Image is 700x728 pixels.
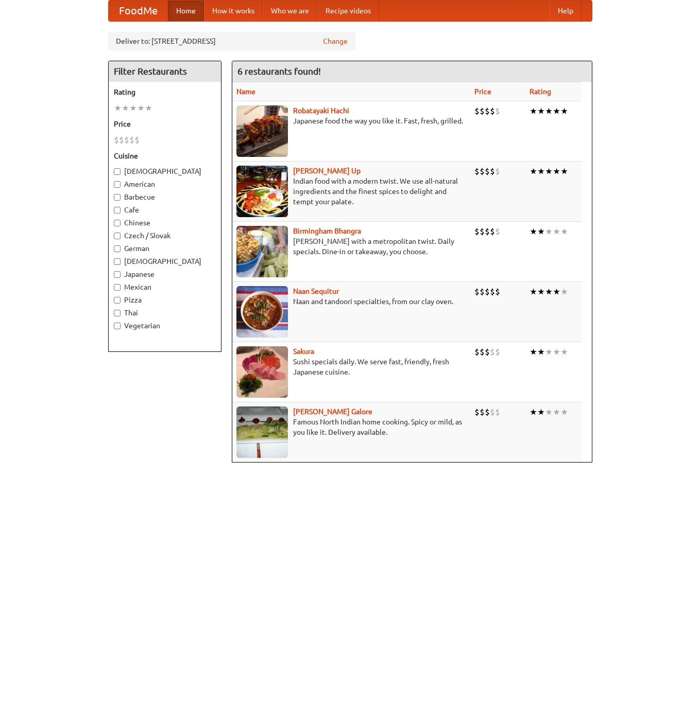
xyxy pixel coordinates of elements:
[553,105,560,117] li: ★
[485,286,490,297] li: $
[236,406,288,458] img: currygalore.jpg
[530,406,537,418] li: ★
[545,406,553,418] li: ★
[114,245,121,252] input: German
[560,166,568,177] li: ★
[530,87,551,96] a: Rating
[490,346,495,358] li: $
[236,226,288,277] img: bhangra.jpg
[495,346,500,358] li: $
[317,1,379,21] a: Recipe videos
[114,308,216,318] label: Thai
[293,167,361,175] a: [PERSON_NAME] Up
[114,233,121,239] input: Czech / Slovak
[114,218,216,228] label: Chinese
[293,347,314,356] a: Sakura
[553,226,560,237] li: ★
[114,282,216,292] label: Mexican
[537,286,545,297] li: ★
[293,407,372,416] a: [PERSON_NAME] Galore
[480,105,485,117] li: $
[537,226,545,237] li: ★
[553,406,560,418] li: ★
[236,176,467,207] p: Indian food with a modern twist. We use all-natural ingredients and the finest spices to delight ...
[114,194,121,201] input: Barbecue
[480,166,485,177] li: $
[114,207,121,214] input: Cafe
[114,284,121,291] input: Mexican
[530,166,537,177] li: ★
[129,134,134,146] li: $
[485,105,490,117] li: $
[480,406,485,418] li: $
[530,105,537,117] li: ★
[109,1,168,21] a: FoodMe
[495,286,500,297] li: $
[530,286,537,297] li: ★
[490,406,495,418] li: $
[114,181,121,188] input: American
[545,105,553,117] li: ★
[480,226,485,237] li: $
[114,321,216,331] label: Vegetarian
[550,1,582,21] a: Help
[236,236,467,257] p: [PERSON_NAME] with a metropolitan twist. Daily specials. Dine-in or takeaway, you choose.
[560,105,568,117] li: ★
[553,346,560,358] li: ★
[236,346,288,398] img: sakura.jpg
[114,87,216,97] h5: Rating
[474,166,480,177] li: $
[108,32,355,50] div: Deliver to: [STREET_ADDRESS]
[553,166,560,177] li: ★
[124,134,129,146] li: $
[560,286,568,297] li: ★
[114,151,216,161] h5: Cuisine
[114,258,121,265] input: [DEMOGRAPHIC_DATA]
[293,287,339,295] a: Naan Sequitur
[114,256,216,267] label: [DEMOGRAPHIC_DATA]
[237,66,321,76] ng-pluralize: 6 restaurants found!
[114,102,122,114] li: ★
[114,220,121,226] input: Chinese
[560,406,568,418] li: ★
[114,323,121,329] input: Vegetarian
[480,286,485,297] li: $
[490,166,495,177] li: $
[474,226,480,237] li: $
[495,226,500,237] li: $
[530,226,537,237] li: ★
[545,166,553,177] li: ★
[114,134,119,146] li: $
[495,105,500,117] li: $
[204,1,263,21] a: How it works
[474,406,480,418] li: $
[114,166,216,176] label: [DEMOGRAPHIC_DATA]
[114,271,121,278] input: Japanese
[168,1,204,21] a: Home
[537,346,545,358] li: ★
[553,286,560,297] li: ★
[114,310,121,316] input: Thai
[495,406,500,418] li: $
[114,297,121,304] input: Pizza
[530,346,537,358] li: ★
[236,417,467,437] p: Famous North Indian home cooking. Spicy or mild, as you like it. Delivery available.
[480,346,485,358] li: $
[474,346,480,358] li: $
[485,166,490,177] li: $
[114,295,216,305] label: Pizza
[537,166,545,177] li: ★
[485,406,490,418] li: $
[134,134,140,146] li: $
[236,116,467,126] p: Japanese food the way you like it. Fast, fresh, grilled.
[474,87,491,96] a: Price
[114,205,216,215] label: Cafe
[293,227,361,235] b: Birmingham Bhangra
[263,1,317,21] a: Who we are
[537,406,545,418] li: ★
[545,346,553,358] li: ★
